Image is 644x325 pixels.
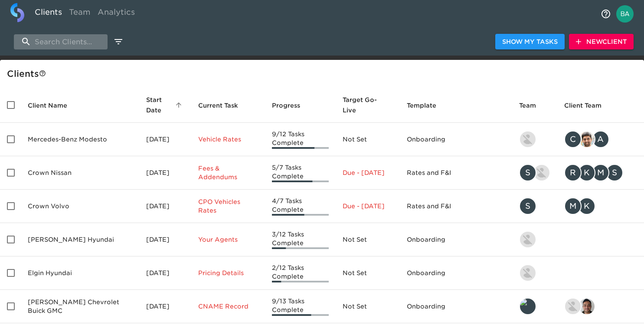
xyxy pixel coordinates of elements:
div: savannah@roadster.com [519,197,550,215]
svg: This is a list of all of your clients and clients shared with you [39,70,46,77]
td: [DATE] [139,290,191,323]
td: 9/12 Tasks Complete [265,123,336,156]
span: Calculated based on the start date and the duration of all Tasks contained in this Hub. [343,95,381,115]
a: Clients [31,3,65,24]
div: A [592,131,609,148]
div: kevin.lo@roadster.com [519,231,550,248]
td: 2/12 Tasks Complete [265,256,336,290]
div: mcooley@crowncars.com, kwilson@crowncars.com [564,197,637,215]
p: Vehicle Rates [198,135,258,144]
div: K [578,164,595,181]
span: Client Team [564,100,613,111]
span: Template [407,100,448,111]
div: leland@roadster.com [519,298,550,315]
td: [DATE] [139,256,191,290]
td: Onboarding [400,256,512,290]
td: Rates and F&I [400,156,512,190]
img: kevin.lo@roadster.com [520,131,536,147]
div: S [606,164,623,181]
div: R [564,164,582,181]
div: Client s [7,67,641,81]
td: Onboarding [400,290,512,323]
input: search [14,34,108,49]
button: edit [111,34,126,49]
div: kevin.lo@roadster.com [519,131,550,148]
img: nikko.foster@roadster.com [565,299,581,314]
td: 3/12 Tasks Complete [265,223,336,256]
div: nikko.foster@roadster.com, sai@simplemnt.com [564,298,637,315]
td: Onboarding [400,223,512,256]
a: Team [65,3,94,24]
p: CNAME Record [198,302,258,311]
p: Fees & Addendums [198,164,258,181]
button: notifications [595,3,616,24]
div: savannah@roadster.com, austin@roadster.com [519,164,550,181]
button: Show My Tasks [495,34,565,50]
td: 5/7 Tasks Complete [265,156,336,190]
span: New Client [576,36,627,47]
img: kevin.lo@roadster.com [520,265,536,281]
span: Start Date [146,95,184,115]
img: austin@roadster.com [534,165,549,181]
td: [DATE] [139,156,191,190]
div: C [564,131,582,148]
td: Not Set [336,223,399,256]
p: CPO Vehicles Rates [198,197,258,215]
div: S [519,197,536,215]
img: Profile [616,5,634,23]
td: [DATE] [139,190,191,223]
p: Pricing Details [198,269,258,277]
td: Elgin Hyundai [21,256,139,290]
span: Team [519,100,547,111]
td: 4/7 Tasks Complete [265,190,336,223]
button: NewClient [569,34,634,50]
td: Not Set [336,256,399,290]
td: Onboarding [400,123,512,156]
div: rrobins@crowncars.com, kwilson@crowncars.com, mcooley@crowncars.com, sparent@crowncars.com [564,164,637,181]
td: 9/13 Tasks Complete [265,290,336,323]
span: Current Task [198,100,249,111]
td: [DATE] [139,123,191,156]
p: Due - [DATE] [343,202,392,210]
p: Due - [DATE] [343,168,392,177]
div: S [519,164,536,181]
td: Crown Volvo [21,190,139,223]
span: This is the next Task in this Hub that should be completed [198,100,238,111]
td: Mercedes-Benz Modesto [21,123,139,156]
div: K [578,197,595,215]
div: clayton.mandel@roadster.com, sandeep@simplemnt.com, angelique.nurse@roadster.com [564,131,637,148]
img: logo [10,3,24,22]
img: kevin.lo@roadster.com [520,232,536,247]
span: Show My Tasks [502,36,558,47]
td: [PERSON_NAME] Hyundai [21,223,139,256]
td: [PERSON_NAME] Chevrolet Buick GMC [21,290,139,323]
a: Analytics [94,3,138,24]
td: [DATE] [139,223,191,256]
div: kevin.lo@roadster.com [519,264,550,282]
p: Your Agents [198,235,258,244]
span: Client Name [28,100,78,111]
img: sai@simplemnt.com [579,299,595,314]
span: Progress [272,100,311,111]
td: Not Set [336,290,399,323]
span: Target Go-Live [343,95,392,115]
td: Crown Nissan [21,156,139,190]
img: leland@roadster.com [520,299,536,314]
td: Not Set [336,123,399,156]
td: Rates and F&I [400,190,512,223]
div: M [592,164,609,181]
img: sandeep@simplemnt.com [579,131,595,147]
div: M [564,197,582,215]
